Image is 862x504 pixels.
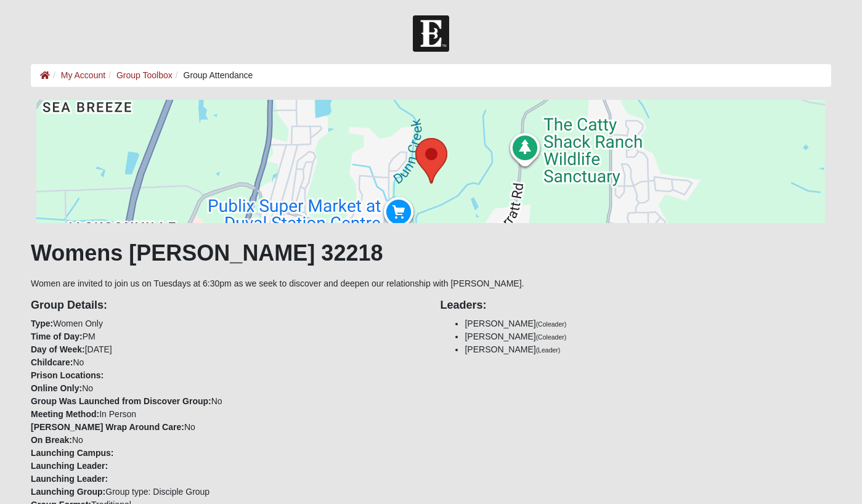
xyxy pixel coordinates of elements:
[31,474,108,484] strong: Launching Leader:
[61,70,105,80] a: My Account
[31,435,72,445] strong: On Break:
[31,240,831,266] h1: Womens [PERSON_NAME] 32218
[31,357,73,367] strong: Childcare:
[536,346,561,354] small: (Leader)
[31,370,104,380] strong: Prison Locations:
[465,343,831,356] li: [PERSON_NAME]
[465,317,831,330] li: [PERSON_NAME]
[31,409,99,419] strong: Meeting Method:
[31,319,53,328] strong: Type:
[536,333,567,341] small: (Coleader)
[31,299,422,312] h4: Group Details:
[31,422,184,432] strong: [PERSON_NAME] Wrap Around Care:
[465,330,831,343] li: [PERSON_NAME]
[31,331,83,341] strong: Time of Day:
[31,461,108,471] strong: Launching Leader:
[536,320,567,328] small: (Coleader)
[440,299,831,312] h4: Leaders:
[31,448,114,458] strong: Launching Campus:
[31,383,82,393] strong: Online Only:
[413,15,449,52] img: Church of Eleven22 Logo
[31,344,85,354] strong: Day of Week:
[116,70,173,80] a: Group Toolbox
[31,396,211,406] strong: Group Was Launched from Discover Group:
[173,69,253,82] li: Group Attendance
